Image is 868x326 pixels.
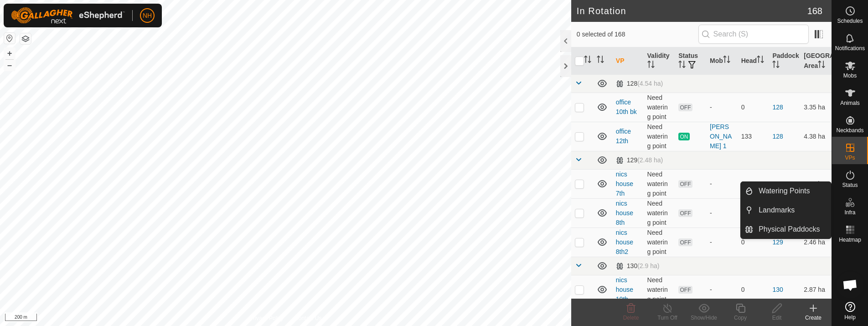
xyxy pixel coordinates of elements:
[637,80,663,87] span: (4.54 ha)
[839,237,861,243] span: Heatmap
[678,133,689,140] span: ON
[710,285,734,295] div: -
[675,47,706,75] th: Status
[616,156,663,164] div: 129
[738,169,769,198] td: 0
[294,314,321,322] a: Contact Us
[843,73,857,78] span: Mobs
[644,93,675,122] td: Need watering point
[844,315,856,320] span: Help
[738,198,769,228] td: 0
[710,179,734,189] div: -
[616,128,631,145] a: office 12th
[837,271,864,299] div: Open chat
[844,210,855,215] span: Infra
[800,169,832,198] td: 2.46 ha
[612,47,644,75] th: VP
[741,201,831,219] li: Landmarks
[738,47,769,75] th: Head
[616,171,633,197] a: nics house 7th
[710,208,734,218] div: -
[710,122,734,151] div: [PERSON_NAME] 1
[840,100,860,106] span: Animals
[577,5,807,16] h2: In Rotation
[759,186,810,197] span: Watering Points
[616,229,633,255] a: nics house 8th2
[678,180,692,188] span: OFF
[722,314,759,322] div: Copy
[836,128,863,133] span: Neckbands
[649,314,686,322] div: Turn Off
[772,133,783,140] a: 128
[644,169,675,198] td: Need watering point
[835,46,865,51] span: Notifications
[637,156,663,164] span: (2.48 ha)
[678,286,692,294] span: OFF
[616,276,633,303] a: nics house 10th
[4,60,15,71] button: –
[4,33,15,44] button: Reset Map
[597,57,604,64] p-sorticon: Activate to sort
[795,314,832,322] div: Create
[20,33,31,44] button: Map Layers
[738,228,769,257] td: 0
[644,47,675,75] th: Validity
[757,57,764,64] p-sorticon: Activate to sort
[678,209,692,217] span: OFF
[845,155,855,160] span: VPs
[759,224,820,235] span: Physical Paddocks
[837,18,863,24] span: Schedules
[800,122,832,151] td: 4.38 ha
[249,314,284,322] a: Privacy Policy
[772,238,783,246] a: 129
[753,201,831,219] a: Landmarks
[644,275,675,304] td: Need watering point
[616,200,633,226] a: nics house 8th
[807,4,822,18] span: 168
[644,198,675,228] td: Need watering point
[800,275,832,304] td: 2.87 ha
[818,62,825,69] p-sorticon: Activate to sort
[644,122,675,151] td: Need watering point
[800,228,832,257] td: 2.46 ha
[738,93,769,122] td: 0
[584,57,591,64] p-sorticon: Activate to sort
[143,11,152,21] span: NH
[686,314,722,322] div: Show/Hide
[832,298,868,324] a: Help
[616,80,663,88] div: 128
[741,220,831,238] li: Physical Paddocks
[4,48,15,59] button: +
[759,314,795,322] div: Edit
[772,286,783,293] a: 130
[644,228,675,257] td: Need watering point
[678,238,692,246] span: OFF
[678,103,692,111] span: OFF
[723,57,730,64] p-sorticon: Activate to sort
[623,315,639,321] span: Delete
[698,25,809,44] input: Search (S)
[710,103,734,112] div: -
[706,47,738,75] th: Mob
[616,262,660,270] div: 130
[577,30,698,39] span: 0 selected of 168
[769,47,800,75] th: Paddock
[800,47,832,75] th: [GEOGRAPHIC_DATA] Area
[753,182,831,200] a: Watering Points
[616,98,637,115] a: office 10th bk
[759,205,795,216] span: Landmarks
[678,62,686,69] p-sorticon: Activate to sort
[800,93,832,122] td: 3.35 ha
[11,7,125,24] img: Gallagher Logo
[772,103,783,111] a: 128
[738,275,769,304] td: 0
[741,182,831,200] li: Watering Points
[637,262,659,269] span: (2.9 ha)
[842,182,858,188] span: Status
[738,122,769,151] td: 133
[710,238,734,247] div: -
[753,220,831,238] a: Physical Paddocks
[772,62,780,69] p-sorticon: Activate to sort
[772,180,783,187] a: 129
[647,62,655,69] p-sorticon: Activate to sort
